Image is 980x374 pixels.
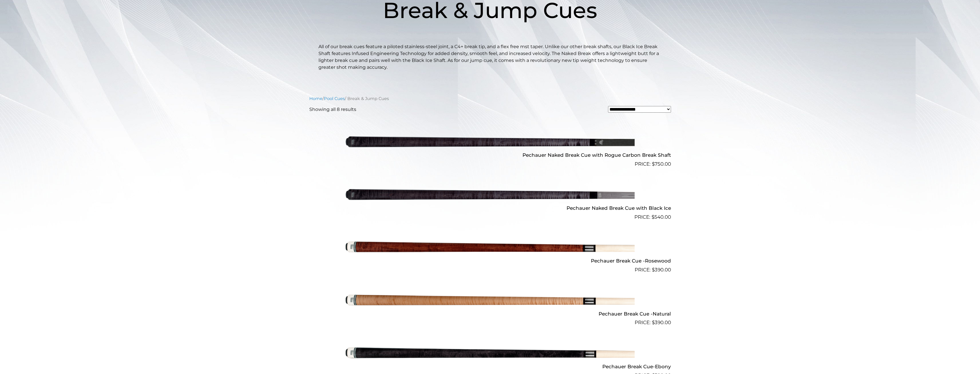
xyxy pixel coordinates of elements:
[652,267,655,273] span: $
[652,161,671,167] bdi: 750.00
[318,43,662,71] p: All of our break cues feature a piloted stainless-steel joint, a C4+ break tip, and a flex free m...
[309,361,671,372] h2: Pechauer Break Cue-Ebony
[309,256,671,266] h2: Pechauer Break Cue -Rosewood
[652,320,671,325] bdi: 390.00
[652,267,671,273] bdi: 390.00
[309,96,322,101] a: Home
[309,170,671,221] a: Pechauer Naked Break Cue with Black Ice $540.00
[652,214,671,220] bdi: 540.00
[346,223,635,271] img: Pechauer Break Cue -Rosewood
[652,320,655,325] span: $
[309,276,671,326] a: Pechauer Break Cue -Natural $390.00
[309,118,671,168] a: Pechauer Naked Break Cue with Rogue Carbon Break Shaft $750.00
[608,106,671,113] select: Shop order
[309,106,356,113] p: Showing all 8 results
[346,276,635,324] img: Pechauer Break Cue -Natural
[346,118,635,166] img: Pechauer Naked Break Cue with Rogue Carbon Break Shaft
[309,150,671,160] h2: Pechauer Naked Break Cue with Rogue Carbon Break Shaft
[346,170,635,218] img: Pechauer Naked Break Cue with Black Ice
[309,203,671,213] h2: Pechauer Naked Break Cue with Black Ice
[324,96,345,101] a: Pool Cues
[309,223,671,274] a: Pechauer Break Cue -Rosewood $390.00
[652,214,654,220] span: $
[309,308,671,319] h2: Pechauer Break Cue -Natural
[309,95,671,102] nav: Breadcrumb
[652,161,655,167] span: $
